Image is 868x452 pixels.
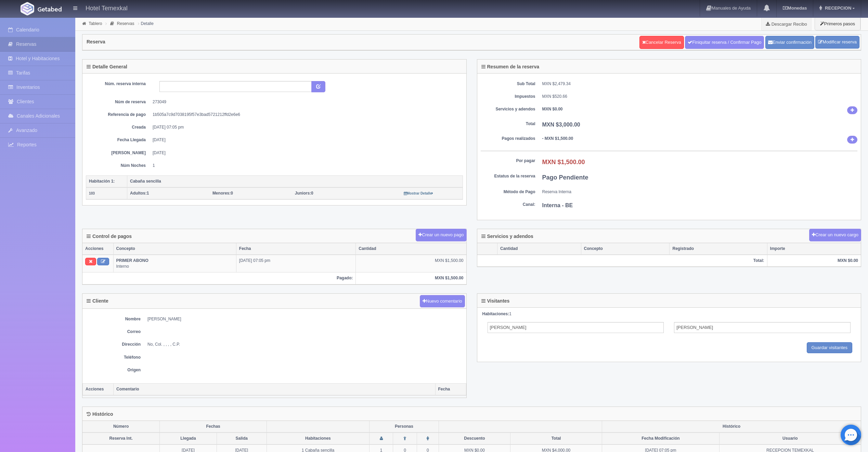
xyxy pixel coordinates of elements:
h4: Hotel Temexkal [86,3,128,12]
th: Registrado [670,243,767,255]
th: Salida [217,433,267,444]
dd: No, Col. , , , , C.P. [147,342,463,347]
th: Total: [477,255,767,267]
h4: Reserva [87,39,105,44]
dd: 1 [153,163,458,169]
strong: Juniors: [295,191,311,196]
span: 1 [130,191,149,196]
small: 103 [89,191,95,195]
button: Primeros pasos [815,17,860,30]
th: Fecha [435,383,466,395]
li: Detalle [136,20,155,27]
h4: Cliente [87,298,108,304]
strong: Habitaciones: [482,311,509,316]
button: Crear un nuevo pago [416,229,466,241]
dt: [PERSON_NAME] [91,150,146,156]
td: Interno [113,255,236,272]
dt: Pagos realizados [481,136,535,142]
h4: Visitantes [481,298,510,304]
h4: Detalle General [87,64,127,69]
th: Pagado: [82,272,356,284]
div: 1 [482,311,856,317]
a: Cancelar Reserva [639,36,684,49]
b: Interna - BE [542,202,573,208]
dt: Origen [86,367,141,373]
button: Nuevo comentario [420,295,465,308]
dt: Núm Noches [91,163,146,169]
dt: Canal: [481,202,535,208]
th: Cantidad [356,243,466,255]
th: Concepto [113,243,236,255]
dt: Creada [91,124,146,130]
b: Pago Pendiente [542,174,588,181]
b: - MXN $1,500.00 [542,136,573,141]
a: Descargar Recibo [762,17,811,31]
th: Fecha [236,243,355,255]
dd: 1b505a7c9d7038195f57e3bad5721212ffd2e6e6 [153,112,458,118]
img: Getabed [38,6,62,12]
dt: Nombre [86,316,141,322]
strong: Adultos: [130,191,147,196]
h4: Histórico [87,412,113,417]
a: Mostrar Detalle [404,191,433,196]
button: Crear un nuevo cargo [809,229,861,241]
b: Monedas [783,5,807,11]
dd: 273049 [153,99,458,105]
dt: Teléfono [86,355,141,360]
dd: [PERSON_NAME] [147,316,463,322]
dt: Referencia de pago [91,112,146,118]
th: Llegada [160,433,217,444]
b: MXN $3,000.00 [542,122,580,128]
th: Fechas [160,421,267,433]
a: Reservas [117,21,134,26]
th: Acciones [82,243,113,255]
dt: Fecha Llegada [91,137,146,143]
th: Comentario [114,383,436,395]
a: Tablero [89,21,102,26]
th: Número [82,421,160,433]
dt: Núm. reserva interna [91,81,146,87]
th: Importe [767,243,861,255]
a: Finiquitar reserva / Confirmar Pago [685,36,764,49]
dd: MXN $520.66 [542,94,858,99]
th: Usuario [719,433,861,444]
th: Fecha Modificación [602,433,720,444]
b: MXN $1,500.00 [542,159,585,165]
dt: Dirección [86,342,141,347]
a: Modificar reserva [815,36,859,49]
b: PRIMER ABONO [116,258,148,263]
dt: Sub Total [481,81,535,87]
dt: Por pagar [481,158,535,164]
dt: Correo [86,329,141,335]
input: Nombre del Adulto [488,322,664,333]
dd: [DATE] [153,150,458,156]
th: Descuento [439,433,510,444]
dt: Servicios y adendos [481,106,535,112]
th: Habitaciones [267,433,369,444]
th: Acciones [83,383,114,395]
th: Reserva Int. [82,433,160,444]
dt: Núm de reserva [91,99,146,105]
small: Mostrar Detalle [404,191,433,195]
b: Habitación 1: [89,179,115,184]
dt: Impuestos [481,94,535,99]
h4: Control de pagos [87,234,132,239]
dt: Método de Pago [481,189,535,195]
dd: MXN $2,479.34 [542,81,858,87]
th: Histórico [602,421,861,433]
input: Guardar visitantes [807,342,853,354]
dt: Total [481,121,535,127]
h4: Resumen de la reserva [481,64,540,69]
th: Concepto [581,243,670,255]
img: Getabed [21,2,34,15]
th: MXN $1,500.00 [356,272,466,284]
th: Cabaña sencilla [127,175,463,187]
strong: Menores: [212,191,231,196]
td: MXN $1,500.00 [356,255,466,272]
span: 0 [212,191,233,196]
dd: Reserva Interna [542,189,858,195]
dd: [DATE] 07:05 pm [153,124,458,130]
b: MXN $0.00 [542,107,563,111]
dd: [DATE] [153,137,458,143]
input: Apellidos del Adulto [674,322,851,333]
